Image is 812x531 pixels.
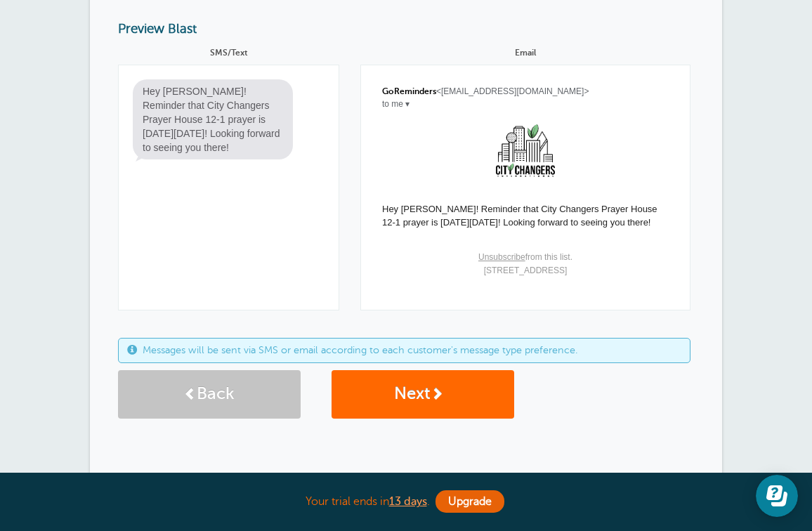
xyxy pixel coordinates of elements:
[90,487,722,517] div: Your trial ends in .
[143,86,280,153] span: Hey [PERSON_NAME]! Reminder that City Changers Prayer House 12-1 prayer is [DATE][DATE]! Looking ...
[436,490,504,513] a: Upgrade
[382,204,657,228] span: Hey [PERSON_NAME]! Reminder that City Changers Prayer House 12-1 prayer is [DATE][DATE]! Looking ...
[118,370,301,419] a: Back
[118,21,694,37] h3: Preview Blast
[382,251,669,278] p: from this list. [STREET_ADDRESS]
[118,48,339,58] span: SMS/Text
[478,252,525,262] a: Unsubscribe
[382,86,436,96] b: GoReminders
[143,344,578,356] span: Messages will be sent via SMS or email according to each customer's message type preference.
[382,99,410,109] span: to me ▾
[756,475,798,517] iframe: Resource center
[360,48,690,58] span: Email
[496,124,554,177] img: logo-3akrq2.png
[382,86,669,96] span: <[EMAIL_ADDRESS][DOMAIN_NAME]>
[389,495,427,508] a: 13 days
[332,370,514,419] a: Next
